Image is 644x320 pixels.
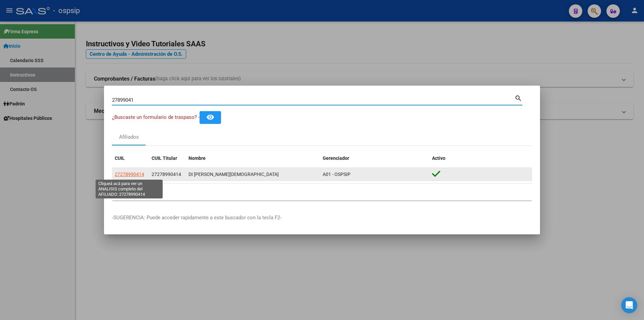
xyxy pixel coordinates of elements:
[323,172,351,177] span: A01 - OSPSIP
[115,155,125,161] span: CUIL
[112,151,149,166] datatable-header-cell: CUIL
[152,155,177,161] span: CUIL Titular
[320,151,429,166] datatable-header-cell: Gerenciador
[515,94,522,102] mat-icon: search
[189,155,206,161] span: Nombre
[112,114,200,120] span: ¿Buscaste un formulario de traspaso? -
[186,151,320,166] datatable-header-cell: Nombre
[432,155,445,161] span: Activo
[119,133,139,141] div: Afiliados
[112,214,532,222] p: -SUGERENCIA: Puede acceder rapidamente a este buscador con la tecla F2-
[189,171,317,178] div: DI [PERSON_NAME][DEMOGRAPHIC_DATA]
[149,151,186,166] datatable-header-cell: CUIL Titular
[112,184,532,200] div: 1 total
[621,297,637,313] div: Open Intercom Messenger
[323,155,349,161] span: Gerenciador
[429,151,532,166] datatable-header-cell: Activo
[206,113,214,121] mat-icon: remove_red_eye
[115,172,144,177] span: 27278990414
[152,172,181,177] span: 27278990414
